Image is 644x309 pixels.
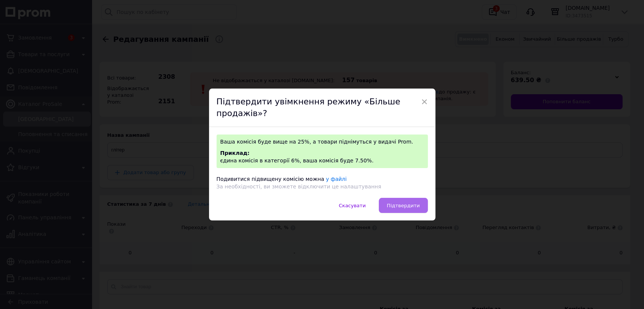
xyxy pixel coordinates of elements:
[217,184,381,190] span: За необхідності, ви зможете відключити це налаштування
[220,158,373,164] span: єдина комісія в категорії 6%, ваша комісія буде 7.50%.
[217,176,324,182] span: Подивитися підвищену комісію можна
[379,198,427,213] button: Підтвердити
[209,89,435,127] div: Підтвердити увімкнення режиму «Більше продажів»?
[339,203,366,208] span: Скасувати
[326,176,347,182] a: у файлі
[220,150,250,156] span: Приклад:
[331,198,373,213] button: Скасувати
[421,95,428,108] span: ×
[220,139,413,145] span: Ваша комісія буде вище на 25%, а товари піднімуться у видачі Prom.
[387,203,420,208] span: Підтвердити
